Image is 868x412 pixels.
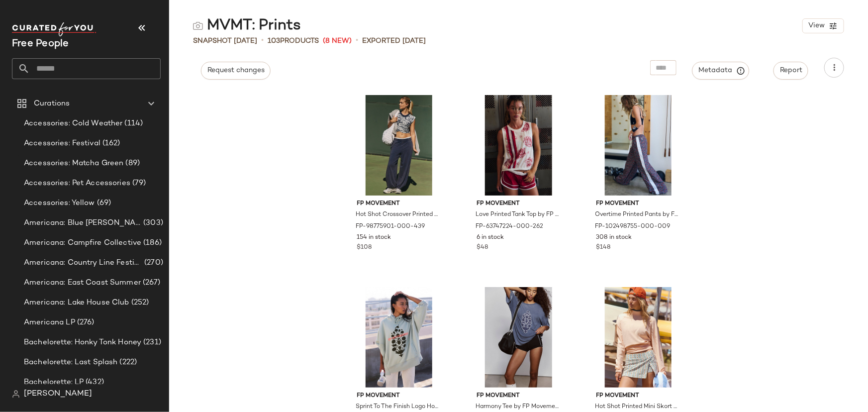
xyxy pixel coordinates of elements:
[356,35,358,47] span: •
[356,210,440,219] span: Hot Shot Crossover Printed Set by FP Movement at Free People, Size: S
[595,210,679,219] span: Overtime Printed Pants by FP Movement at Free People in Black, Size: M
[24,317,75,328] span: Americana LP
[24,178,130,189] span: Accessories: Pet Accessories
[100,138,120,149] span: (162)
[692,62,750,80] button: Metadata
[24,277,141,289] span: Americana: East Coast Summer
[588,287,688,388] img: 97156525_011_a
[596,392,680,401] span: FP Movement
[193,16,301,36] div: MVMT: Prints
[261,35,264,47] span: •
[349,287,449,388] img: 79605697_030_a
[469,95,569,196] img: 63747224_262_0
[357,200,441,208] span: FP Movement
[141,277,161,289] span: (267)
[357,392,441,401] span: FP Movement
[357,233,391,242] span: 154 in stock
[207,67,265,75] span: Request changes
[142,257,163,269] span: (270)
[779,67,802,75] span: Report
[362,36,426,46] p: Exported [DATE]
[808,22,825,30] span: View
[130,178,146,189] span: (79)
[476,403,560,412] span: Harmony Tee by FP Movement at Free People in Blue, Size: S
[477,200,561,208] span: FP Movement
[595,222,671,231] span: FP-102498755-000-009
[357,243,372,252] span: $108
[24,337,141,348] span: Bachelorette: Honky Tonk Honey
[24,118,123,129] span: Accessories: Cold Weather
[268,37,280,45] span: 103
[773,62,808,80] button: Report
[95,198,111,209] span: (69)
[356,403,440,412] span: Sprint To The Finish Logo Hoodie by FP Movement at Free People in Green, Size: XL
[75,317,95,328] span: (276)
[323,36,352,46] span: (8 New)
[476,222,543,231] span: FP-63747224-000-262
[12,22,96,36] img: cfy_white_logo.C9jOOHJF.svg
[129,297,149,309] span: (252)
[141,237,162,249] span: (186)
[24,297,129,309] span: Americana: Lake House Club
[141,217,163,229] span: (303)
[24,257,142,269] span: Americana: Country Line Festival
[476,210,560,219] span: Love Printed Tank Top by FP Movement at Free People in Red, Size: XS
[24,138,100,149] span: Accessories: Festival
[118,357,137,368] span: (222)
[24,198,95,209] span: Accessories: Yellow
[596,243,611,252] span: $148
[201,62,271,80] button: Request changes
[24,388,92,400] span: [PERSON_NAME]
[595,403,679,412] span: Hot Shot Printed Mini Skort by FP Movement at Free People in Blue, Size: M
[12,39,69,49] span: Current Company Name
[123,118,143,129] span: (114)
[477,243,488,252] span: $48
[24,357,118,368] span: Bachelorette: Last Splash
[477,392,561,401] span: FP Movement
[596,200,680,208] span: FP Movement
[477,233,504,242] span: 6 in stock
[12,390,20,398] img: svg%3e
[193,21,203,31] img: svg%3e
[356,222,425,231] span: FP-98775901-000-439
[193,36,257,46] span: Snapshot [DATE]
[34,98,70,109] span: Curations
[698,66,744,75] span: Metadata
[588,95,688,196] img: 102498755_009_0
[124,158,140,169] span: (89)
[24,158,124,169] span: Accessories: Matcha Green
[802,18,844,33] button: View
[349,95,449,196] img: 98775901_439_d
[268,36,319,46] div: Products
[24,377,84,388] span: Bachelorette: LP
[24,237,141,249] span: Americana: Campfire Collective
[469,287,569,388] img: 103072104_047_0
[24,217,141,229] span: Americana: Blue [PERSON_NAME] Baby
[596,233,632,242] span: 308 in stock
[84,377,104,388] span: (432)
[141,337,161,348] span: (231)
